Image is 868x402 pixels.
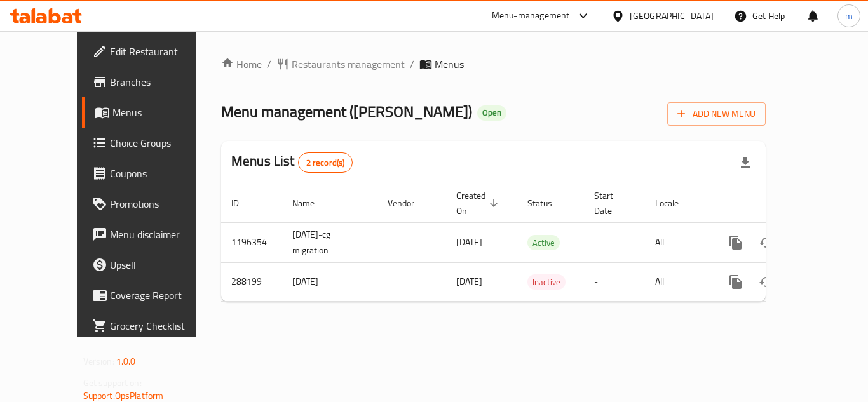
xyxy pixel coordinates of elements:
[299,157,353,169] span: 2 record(s)
[267,57,271,72] li: /
[677,106,756,122] span: Add New Menu
[110,257,212,272] span: Upsell
[83,353,114,370] span: Version:
[82,128,222,158] a: Choice Groups
[82,36,222,67] a: Edit Restaurant
[82,280,222,311] a: Coverage Report
[292,196,331,211] span: Name
[630,9,714,23] div: [GEOGRAPHIC_DATA]
[82,97,222,128] a: Menus
[82,158,222,189] a: Coupons
[221,222,282,262] td: 1196354
[721,227,751,258] button: more
[527,196,569,211] span: Status
[527,235,560,250] div: Active
[112,105,212,120] span: Menus
[276,57,405,72] a: Restaurants management
[730,147,761,178] div: Export file
[110,135,212,151] span: Choice Groups
[221,97,472,126] span: Menu management ( [PERSON_NAME] )
[83,375,142,391] span: Get support on:
[110,318,212,333] span: Grocery Checklist
[292,57,405,72] span: Restaurants management
[456,188,502,218] span: Created On
[751,267,782,297] button: Change Status
[110,227,212,242] span: Menu disclaimer
[282,222,377,262] td: [DATE]-cg migration
[527,275,566,290] span: Inactive
[584,262,645,301] td: -
[298,152,353,173] div: Total records count
[645,262,710,301] td: All
[110,166,212,181] span: Coupons
[231,152,353,173] h2: Menus List
[645,222,710,262] td: All
[751,227,782,258] button: Change Status
[710,184,853,223] th: Actions
[110,288,212,303] span: Coverage Report
[110,44,212,59] span: Edit Restaurant
[82,311,222,341] a: Grocery Checklist
[221,262,282,301] td: 288199
[388,196,431,211] span: Vendor
[221,57,262,72] a: Home
[82,189,222,219] a: Promotions
[477,105,506,121] div: Open
[456,273,482,290] span: [DATE]
[456,234,482,250] span: [DATE]
[282,262,377,301] td: [DATE]
[667,102,766,126] button: Add New Menu
[82,219,222,250] a: Menu disclaimer
[82,67,222,97] a: Branches
[492,8,570,23] div: Menu-management
[845,9,853,23] span: m
[435,57,464,72] span: Menus
[594,188,630,218] span: Start Date
[221,184,853,302] table: enhanced table
[82,250,222,280] a: Upsell
[410,57,414,72] li: /
[655,196,695,211] span: Locale
[477,107,506,118] span: Open
[231,196,255,211] span: ID
[110,196,212,211] span: Promotions
[527,236,560,250] span: Active
[110,74,212,90] span: Branches
[721,267,751,297] button: more
[221,57,766,72] nav: breadcrumb
[584,222,645,262] td: -
[527,274,566,290] div: Inactive
[116,353,136,370] span: 1.0.0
